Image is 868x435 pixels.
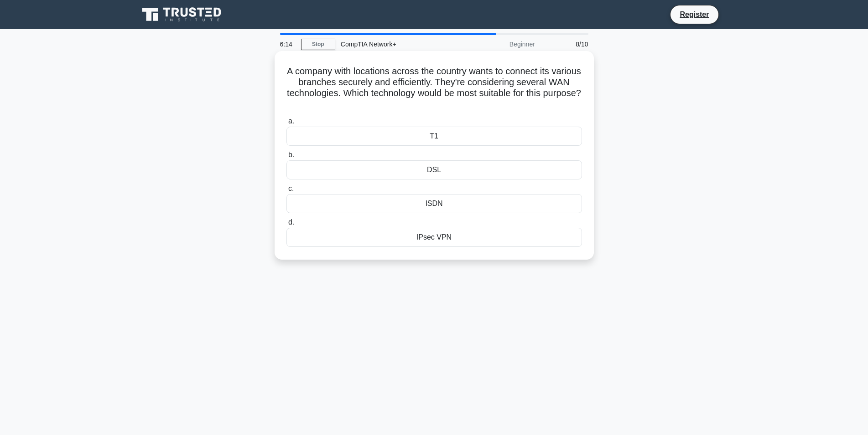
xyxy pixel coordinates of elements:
div: ISDN [286,194,582,213]
div: DSL [286,160,582,179]
div: 8/10 [541,35,594,53]
div: IPsec VPN [286,228,582,247]
a: Register [674,9,714,20]
a: Stop [301,39,335,50]
div: CompTIA Network+ [335,35,461,53]
h5: A company with locations across the country wants to connect its various branches securely and ef... [286,66,583,110]
span: a. [288,117,294,125]
div: Beginner [461,35,541,53]
div: 6:14 [275,35,301,53]
span: d. [288,218,294,226]
span: b. [288,151,294,159]
span: c. [288,184,294,192]
div: T1 [286,127,582,146]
